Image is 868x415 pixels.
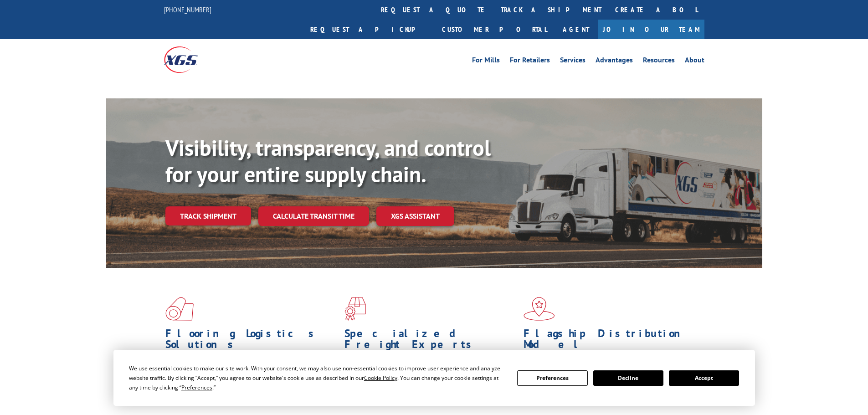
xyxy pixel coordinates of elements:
[344,297,366,321] img: xgs-icon-focused-on-flooring-red
[376,206,454,226] a: XGS ASSISTANT
[472,56,500,67] a: For Mills
[524,328,696,354] h1: Flagship Distribution Model
[165,328,338,354] h1: Flooring Logistics Solutions
[685,56,704,67] a: About
[593,370,663,386] button: Decline
[364,374,397,382] span: Cookie Policy
[181,384,212,391] span: Preferences
[303,20,435,39] a: Request a pickup
[164,5,211,14] a: [PHONE_NUMBER]
[165,133,491,188] b: Visibility, transparency, and control for your entire supply chain.
[113,350,755,406] div: Cookie Consent Prompt
[643,56,675,67] a: Resources
[165,297,194,321] img: xgs-icon-total-supply-chain-intelligence-red
[510,56,550,67] a: For Retailers
[669,370,739,386] button: Accept
[554,20,598,39] a: Agent
[435,20,554,39] a: Customer Portal
[598,20,704,39] a: Join Our Team
[129,364,506,392] div: We use essential cookies to make our site work. With your consent, we may also use non-essential ...
[596,56,633,67] a: Advantages
[258,206,369,226] a: Calculate transit time
[344,328,517,354] h1: Specialized Freight Experts
[560,56,586,67] a: Services
[165,206,251,225] a: Track shipment
[524,297,555,321] img: xgs-icon-flagship-distribution-model-red
[517,370,587,386] button: Preferences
